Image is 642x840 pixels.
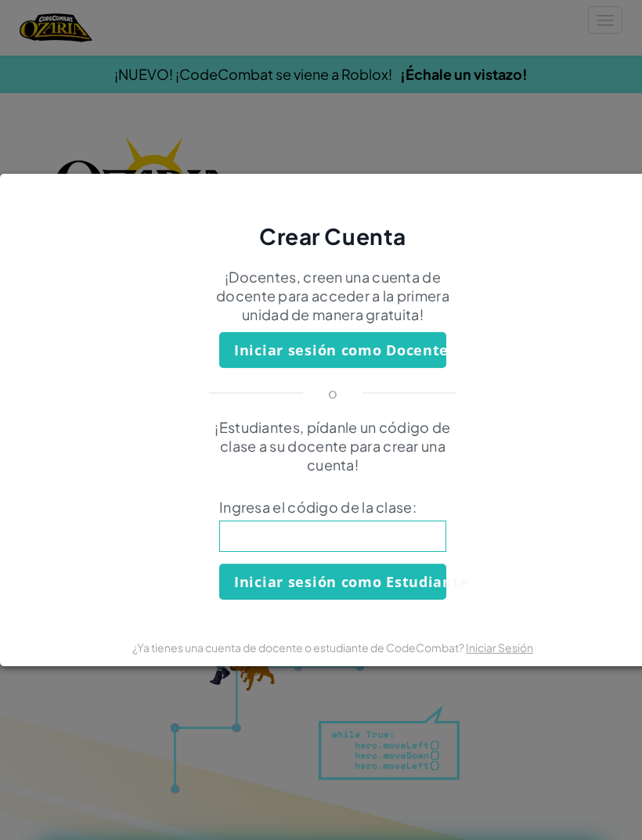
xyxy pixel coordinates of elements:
p: ¡Estudiantes, pídanle un código de clase a su docente para crear una cuenta! [196,418,470,474]
span: ¿Ya tienes una cuenta de docente o estudiante de CodeCombat? [132,640,466,654]
p: ¡Docentes, creen una cuenta de docente para acceder a la primera unidad de manera gratuita! [196,268,470,324]
p: o [328,384,337,402]
button: Iniciar sesión como Estudiante [219,564,446,600]
span: Ingresa el código de la clase: [219,498,446,517]
span: Crear Cuenta [259,222,406,250]
button: Iniciar sesión como Docente [219,332,446,368]
a: Iniciar Sesión [466,640,533,654]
